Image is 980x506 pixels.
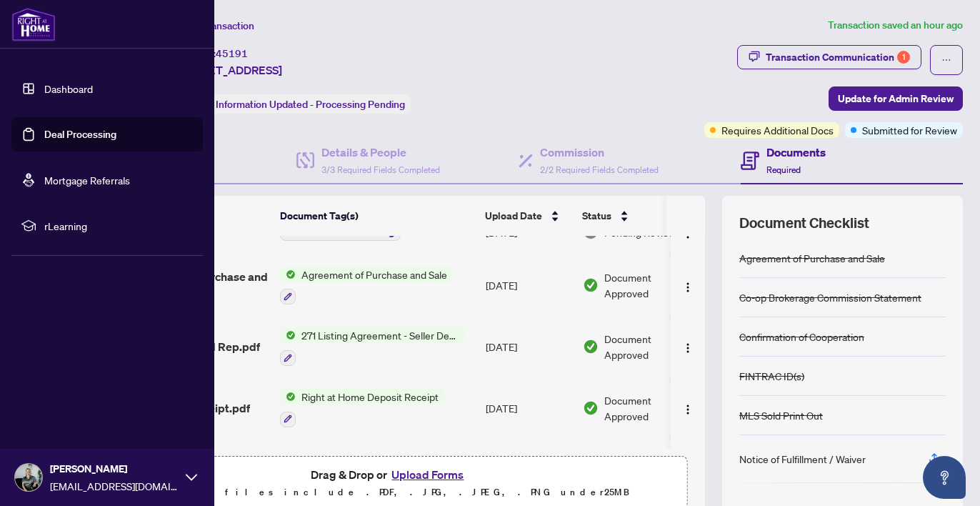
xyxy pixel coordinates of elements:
article: Transaction saved an hour ago [828,17,963,34]
a: Mortgage Referrals [44,174,130,187]
img: Document Status [583,400,599,416]
span: Upload Date [485,208,542,224]
span: 2/2 Required Fields Completed [540,164,659,175]
div: Status: [177,94,411,114]
p: Supported files include .PDF, .JPG, .JPEG, .PNG under 25 MB [101,484,679,501]
span: Drag & Drop or [311,465,468,484]
span: Update for Admin Review [838,87,954,110]
td: [DATE] [480,255,577,317]
div: Confirmation of Cooperation [739,329,864,344]
div: FINTRAC ID(s) [739,368,804,384]
h4: Documents [766,144,826,161]
img: Status Icon [280,389,296,405]
span: ellipsis [941,55,951,65]
div: Co-op Brokerage Commission Statement [739,289,921,305]
img: logo [11,7,56,41]
a: Dashboard [44,82,93,95]
button: Update for Admin Review [829,86,963,111]
button: Logo [676,335,699,358]
span: Submitted for Review [862,122,957,138]
span: Right at Home Deposit Receipt [296,389,444,405]
span: 3/3 Required Fields Completed [321,164,440,175]
span: Document Approved [604,392,693,424]
span: 45191 [216,47,248,60]
span: [PERSON_NAME] [50,461,179,477]
td: [DATE] [480,439,577,493]
img: Document Status [583,339,599,354]
span: Document Approved [604,331,693,362]
button: Upload Forms [387,465,468,484]
span: Status [582,208,611,224]
span: Document Checklist [739,213,869,233]
div: Notice of Fulfillment / Waiver [739,451,866,467]
span: View Transaction [178,19,254,32]
span: Add a Document Tag [299,227,394,237]
img: Document Status [583,277,599,293]
h4: Commission [540,144,659,161]
button: Logo [676,397,699,420]
span: Information Updated - Processing Pending [216,98,405,111]
span: Document Approved [604,269,693,301]
div: Agreement of Purchase and Sale [739,250,885,266]
img: Profile Icon [15,464,42,491]
th: Document Tag(s) [274,196,479,236]
td: [DATE] [480,316,577,377]
h4: Details & People [321,144,440,161]
button: Status IconRight at Home Deposit Receipt [280,389,444,427]
td: [DATE] [480,377,577,439]
button: Status IconAgreement of Purchase and Sale [280,267,453,305]
span: [STREET_ADDRESS] [177,61,282,79]
img: Logo [682,404,694,415]
img: Status Icon [280,327,296,343]
div: 1 [897,51,910,64]
th: Upload Date [479,196,576,236]
button: Transaction Communication1 [737,45,921,69]
button: Logo [676,274,699,297]
span: Required [766,164,801,175]
img: Status Icon [280,267,296,282]
span: [EMAIL_ADDRESS][DOMAIN_NAME] [50,478,179,494]
span: Agreement of Purchase and Sale [296,267,453,282]
button: Open asap [923,456,966,499]
th: Status [576,196,698,236]
span: rLearning [44,218,193,234]
img: Logo [682,342,694,354]
span: 271 Listing Agreement - Seller Designated Representation Agreement Authority to Offer for Sale [296,327,465,343]
button: Status Icon271 Listing Agreement - Seller Designated Representation Agreement Authority to Offer ... [280,327,465,366]
div: MLS Sold Print Out [739,407,823,423]
div: Transaction Communication [766,46,910,69]
img: Logo [682,282,694,293]
span: Requires Additional Docs [721,122,834,138]
a: Deal Processing [44,128,116,141]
